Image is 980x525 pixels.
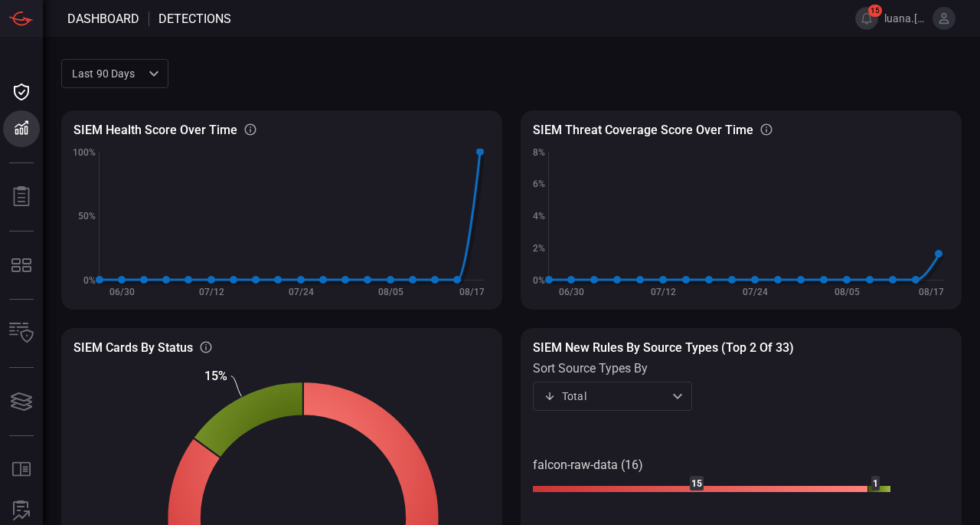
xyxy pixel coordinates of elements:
[533,275,545,286] text: 0%
[533,458,643,472] text: falcon-raw-data (16)
[533,243,545,254] text: 2%
[73,147,96,158] text: 100%
[3,179,40,215] button: Reports
[289,287,314,297] text: 07/24
[3,110,40,147] button: Detections
[533,147,545,158] text: 8%
[855,7,878,30] button: 15
[533,179,545,189] text: 6%
[73,340,193,355] h3: SIEM Cards By Status
[835,287,860,297] text: 08/05
[459,287,485,297] text: 08/17
[378,287,403,297] text: 08/05
[3,74,40,110] button: Dashboard
[533,211,545,221] text: 4%
[73,123,237,137] h3: SIEM Health Score Over Time
[78,211,96,221] text: 50%
[868,5,882,17] span: 15
[651,287,676,297] text: 07/12
[873,478,878,489] text: 1
[72,66,144,81] p: Last 90 days
[83,275,96,286] text: 0%
[533,123,753,137] h3: SIEM Threat coverage score over time
[533,340,949,355] h3: SIEM New rules by source types (Top 2 of 33)
[3,383,40,420] button: Cards
[109,287,135,297] text: 06/30
[3,315,40,352] button: Inventory
[533,361,692,376] label: sort source types by
[544,389,668,404] div: Total
[3,451,40,488] button: Rule Catalog
[199,287,224,297] text: 07/12
[158,11,231,26] span: Detections
[67,11,139,26] span: Dashboard
[3,247,40,284] button: MITRE - Detection Posture
[559,287,584,297] text: 06/30
[919,287,944,297] text: 08/17
[691,478,702,489] text: 15
[204,369,227,383] text: 15%
[743,287,768,297] text: 07/24
[884,12,926,25] span: luana.[PERSON_NAME]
